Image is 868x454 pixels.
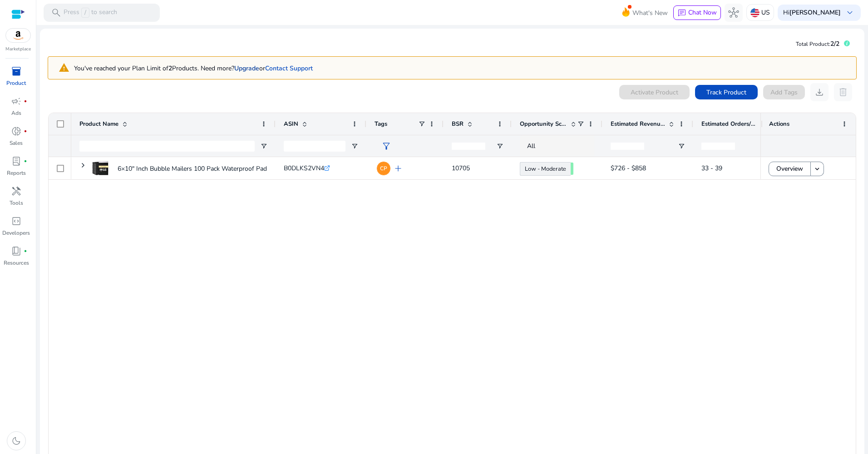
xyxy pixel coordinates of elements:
button: Open Filter Menu [496,143,503,150]
span: B0DLKS2VN4 [284,164,324,173]
p: 6×10" Inch Bubble Mailers 100 Pack Waterproof Padded Envelopes... [118,159,312,178]
p: Product [6,79,26,87]
p: You've reached your Plan Limit of Products. Need more? [74,64,313,73]
a: Upgrade [234,64,259,73]
span: 10705 [452,164,470,173]
p: Press to search [64,8,117,18]
b: [PERSON_NAME] [789,8,841,17]
span: Tags [375,120,387,128]
p: Reports [7,169,26,177]
p: Tools [10,199,23,207]
span: Total Product: [796,40,830,48]
p: Hi [783,10,841,16]
span: dark_mode [11,435,22,446]
span: BSR [452,120,464,128]
button: hub [725,4,743,22]
input: ASIN Filter Input [284,141,345,152]
img: 516vbrB56SL._AC_US40_.jpg [92,160,108,177]
span: book_4 [11,246,22,257]
span: 59.04 [571,163,573,175]
span: add [393,163,404,174]
span: donut_small [11,126,22,137]
span: CP [380,166,387,171]
span: fiber_manual_record [24,129,27,133]
p: Resources [4,259,29,267]
span: $726 - $858 [611,164,646,173]
button: Open Filter Menu [351,143,358,150]
span: inventory_2 [11,66,22,77]
input: Product Name Filter Input [79,141,255,152]
button: chatChat Now [673,5,721,20]
span: All [527,142,535,150]
span: Track Product [706,88,746,97]
button: Track Product [695,85,758,99]
b: 2 [168,64,172,73]
button: Overview [769,162,811,176]
span: lab_profile [11,156,22,167]
span: campaign [11,96,22,107]
span: fiber_manual_record [24,249,27,253]
span: fiber_manual_record [24,159,27,163]
p: Developers [2,229,30,237]
span: search [51,7,62,18]
span: 33 - 39 [701,164,722,173]
span: Product Name [79,120,118,128]
a: Low - Moderate [520,162,571,176]
p: US [761,5,770,20]
span: Estimated Revenue/Day [611,120,665,128]
span: fiber_manual_record [24,99,27,103]
img: amazon.svg [6,29,30,42]
span: What's New [632,5,668,21]
span: Estimated Orders/Day [701,120,756,128]
span: filter_alt [381,141,392,152]
button: Open Filter Menu [260,143,267,150]
span: Actions [769,120,789,128]
span: Chat Now [688,8,717,17]
p: Sales [10,139,23,147]
p: Marketplace [5,46,31,53]
span: hub [728,7,739,18]
span: 2/2 [830,39,839,48]
button: download [810,83,829,101]
span: Overview [776,159,803,178]
span: chat [677,9,686,18]
span: keyboard_arrow_down [844,7,855,18]
span: handyman [11,186,22,197]
img: us.svg [750,8,759,17]
span: or [234,64,265,73]
span: ASIN [284,120,298,128]
mat-icon: keyboard_arrow_down [813,165,821,173]
a: Contact Support [265,64,313,73]
span: code_blocks [11,216,22,227]
button: Open Filter Menu [678,143,685,150]
mat-icon: warning [52,60,74,76]
p: Ads [11,109,21,117]
span: / [81,8,89,18]
span: download [814,87,825,98]
span: Opportunity Score [520,120,567,128]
